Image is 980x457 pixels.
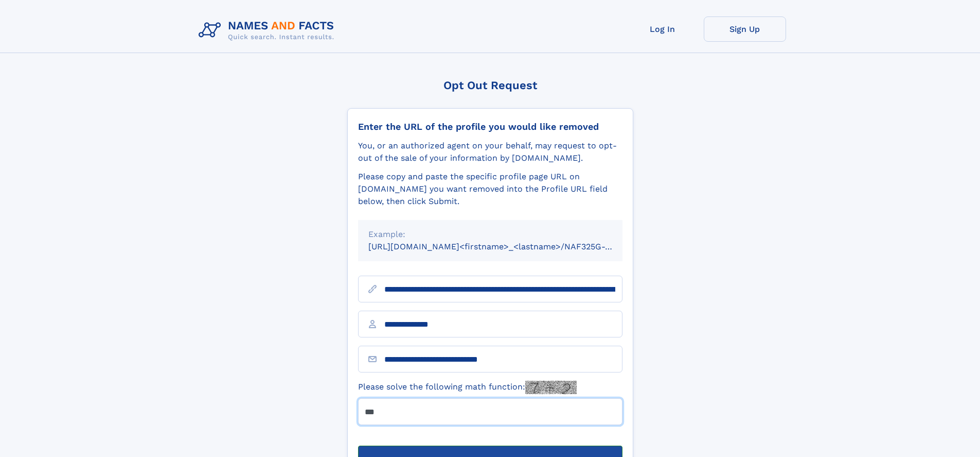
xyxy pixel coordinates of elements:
[358,140,622,164] div: You, or an authorized agent on your behalf, may request to opt-out of the sale of your informatio...
[347,79,633,92] div: Opt Out Request
[704,16,786,42] a: Sign Up
[194,16,343,44] img: Logo Names and Facts
[358,121,622,132] div: Enter the URL of the profile you would like removed
[358,381,577,394] label: Please solve the following math function:
[358,171,622,208] div: Please copy and paste the specific profile page URL on [DOMAIN_NAME] you want removed into the Pr...
[368,242,642,251] small: [URL][DOMAIN_NAME]<firstname>_<lastname>/NAF325G-xxxxxxxx
[368,228,612,241] div: Example:
[621,16,704,42] a: Log In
